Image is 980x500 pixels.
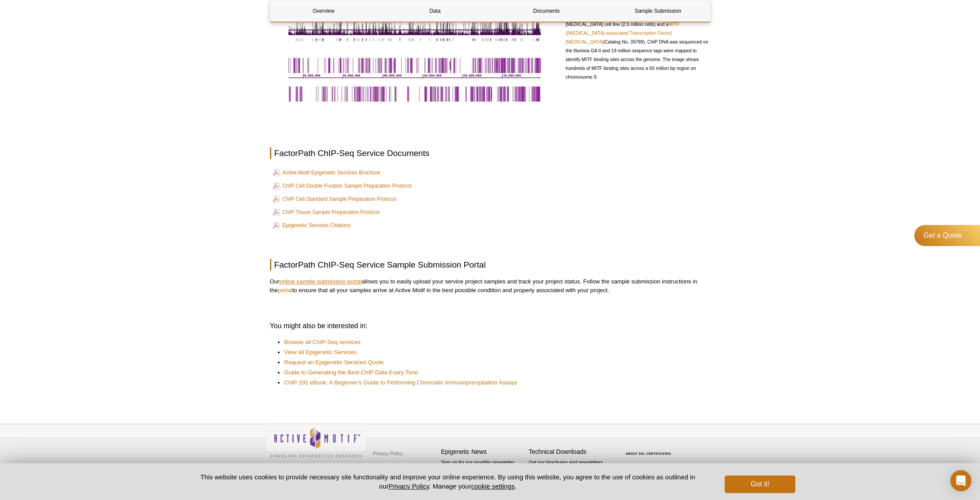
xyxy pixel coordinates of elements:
[273,167,381,178] a: Active Motif Epigenetic Services Brochure
[950,470,971,491] div: Open Intercom Messenger
[273,220,351,231] a: Epigenetic Services Citations
[266,424,366,460] img: Active Motif,
[529,459,612,481] p: Get our brochures and newsletters, or request them by mail.
[371,460,417,473] a: Terms & Conditions
[278,287,292,293] a: portal
[270,147,711,159] h2: FactorPath ChIP-Seq Service Documents
[605,0,711,22] a: Sample Submission
[471,482,514,490] button: cookie settings
[284,348,357,357] a: View all Epigenetic Services
[914,225,980,246] a: Get a Quote
[273,194,396,204] a: ChIP Cell Standard Sample Preparation Protocol
[529,448,612,456] h4: Technical Downloads
[566,22,679,44] a: MITF ([MEDICAL_DATA]-associated Transcription Factor) [MEDICAL_DATA]
[273,181,412,191] a: ChIP Cell Double Fixation Sample Preparation Protocol
[279,278,362,285] a: online sample submission portal
[273,207,380,217] a: ChIP Tissue Sample Preparation Protocol
[617,439,682,459] table: Click to Verify - This site chose Symantec SSL for secure e-commerce and confidential communicati...
[270,0,377,22] a: Overview
[371,447,405,460] a: Privacy Policy
[566,13,708,80] span: ChIP-Seq was performed using chromatin from a human [MEDICAL_DATA] cell line (2.5 million cells) ...
[625,452,671,455] a: ABOUT SSL CERTIFICATES
[284,358,384,367] a: Request an Epigenetic Services Quote
[725,475,795,493] button: Got it!
[493,0,600,22] a: Documents
[284,368,418,377] a: Guide to Generating the Best ChIP Data Every Time
[185,472,711,491] p: This website uses cookies to provide necessary site functionality and improve your online experie...
[270,277,711,295] p: Our allows you to easily upload your service project samples and track your project status. Follo...
[284,378,517,387] a: ChIP 101 eBook: A Beginner’s Guide to Performing Chromatin Immunoprecipitation Assays
[441,448,524,456] h4: Epigenetic News
[284,338,361,347] a: Browse all ChIP-Seq services
[270,259,711,271] h2: FactorPath ChIP-Seq Service Sample Submission Portal
[441,459,524,489] p: Sign up for our monthly newsletter highlighting recent publications in the field of epigenetics.
[270,321,711,331] h3: You might also be interested in:
[388,482,429,490] a: Privacy Policy
[382,0,488,22] a: Data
